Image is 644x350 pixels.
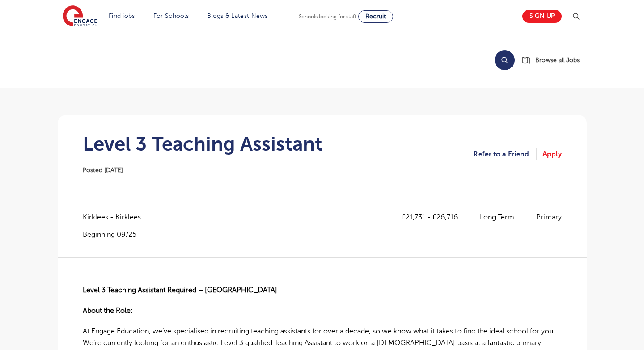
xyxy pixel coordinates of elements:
span: Posted [DATE] [83,167,123,173]
a: Apply [542,148,562,160]
a: Refer to a Friend [473,148,537,160]
a: For Schools [153,13,189,19]
img: Engage Education [63,5,97,28]
a: Find jobs [109,13,135,19]
p: £21,731 - £26,716 [402,211,469,223]
p: Beginning 09/25 [83,230,150,240]
a: Browse all Jobs [522,55,587,65]
strong: Level 3 Teaching Assistant Required – [GEOGRAPHIC_DATA] [83,286,277,294]
p: Long Term [480,211,525,223]
h1: Level 3 Teaching Assistant [83,133,322,155]
span: Schools looking for staff [299,13,356,20]
a: Sign up [522,10,562,23]
strong: About the Role: [83,307,133,315]
a: Blogs & Latest News [207,13,268,19]
span: Kirklees - Kirklees [83,211,150,223]
button: Search [495,50,515,70]
p: Primary [536,211,562,223]
span: Browse all Jobs [535,55,580,65]
span: Recruit [365,13,386,20]
a: Recruit [358,10,393,23]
